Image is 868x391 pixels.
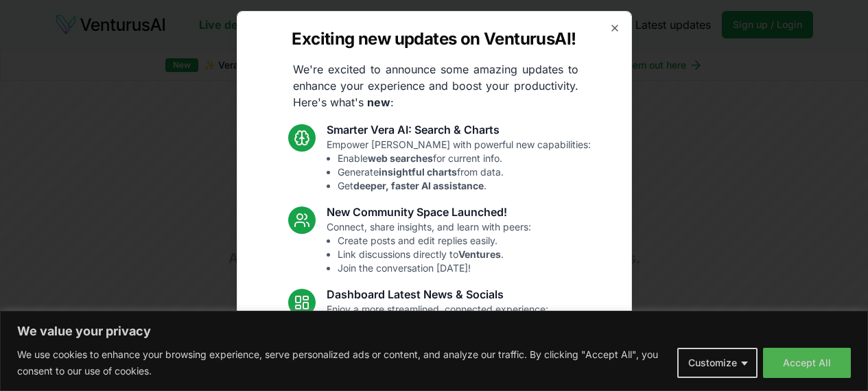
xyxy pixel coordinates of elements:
[353,180,484,191] strong: deeper, faster AI assistance
[338,248,531,261] li: Link discussions directly to .
[282,61,589,110] p: We're excited to announce some amazing updates to enhance your experience and boost your producti...
[338,261,531,275] li: Join the conversation [DATE]!
[327,121,591,138] h3: Smarter Vera AI: Search & Charts
[338,234,531,248] li: Create posts and edit replies easily.
[368,152,433,164] strong: web searches
[327,220,531,275] p: Connect, share insights, and learn with peers:
[338,316,548,330] li: Standardized analysis .
[327,204,531,220] h3: New Community Space Launched!
[338,152,591,165] li: Enable for current info.
[379,166,457,178] strong: insightful charts
[458,248,501,260] strong: Ventures
[338,165,591,179] li: Generate from data.
[327,303,548,357] p: Enjoy a more streamlined, connected experience:
[338,344,548,357] li: See topics.
[355,344,466,356] strong: trending relevant social
[338,330,548,344] li: Access articles.
[327,286,548,303] h3: Dashboard Latest News & Socials
[338,179,591,193] li: Get .
[292,28,576,50] h2: Exciting new updates on VenturusAI!
[327,368,538,385] h3: Fixes and UI Polish
[437,317,502,329] strong: introductions
[367,95,390,109] strong: new
[327,138,591,193] p: Empower [PERSON_NAME] with powerful new capabilities:
[371,331,466,342] strong: latest industry news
